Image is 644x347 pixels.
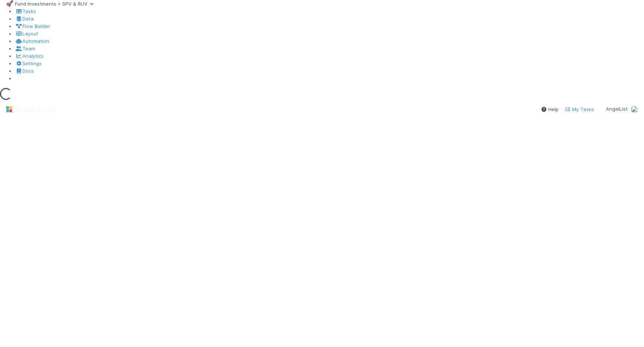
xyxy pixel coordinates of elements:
[15,68,34,74] a: Docs
[6,0,13,7] span: 🚀
[15,16,34,22] a: Data
[15,53,44,59] a: Analytics
[606,106,628,112] span: AngelList
[15,8,36,14] a: Tasks
[15,60,42,66] a: Settings
[15,31,38,37] a: Layout
[565,105,594,113] a: My Tasks
[15,45,35,51] a: Team
[15,38,49,44] a: Automation
[565,106,594,112] span: My Tasks
[541,105,559,113] div: Help
[15,23,50,29] a: Flow Builder
[6,103,56,116] img: logo-inverted-e16ddd16eac7371096b0.svg
[15,1,97,7] span: Fund Investments > SPV & RUV
[631,105,638,113] img: avatar_15e6a745-65a2-4f19-9667-febcb12e2fc8.png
